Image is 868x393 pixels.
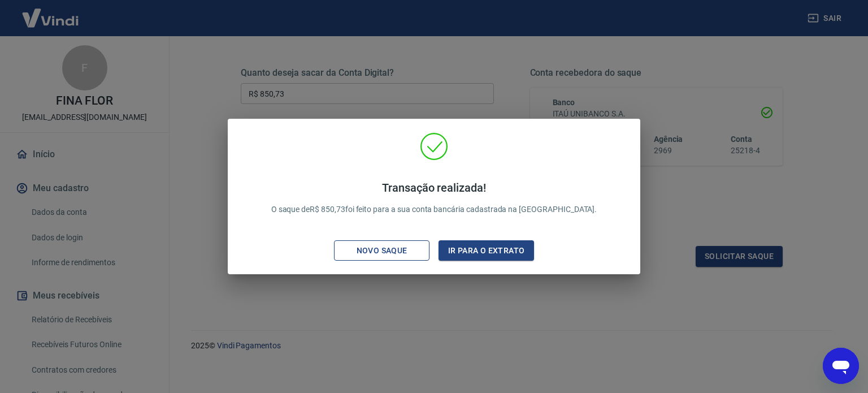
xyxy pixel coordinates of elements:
[271,181,597,215] p: O saque de R$ 850,73 foi feito para a sua conta bancária cadastrada na [GEOGRAPHIC_DATA].
[343,244,421,258] div: Novo saque
[439,240,534,261] button: Ir para o extrato
[271,181,597,195] h4: Transação realizada!
[334,240,429,261] button: Novo saque
[823,348,859,384] iframe: Botão para abrir a janela de mensagens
